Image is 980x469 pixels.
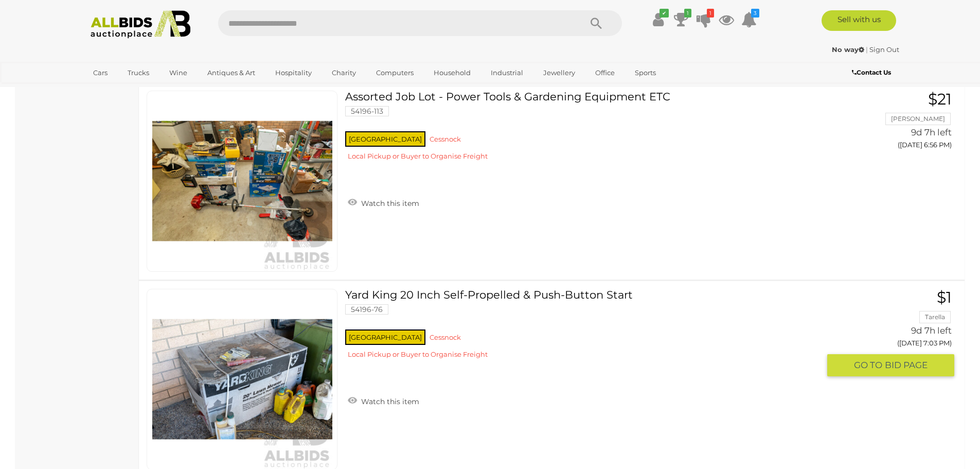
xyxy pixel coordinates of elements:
[854,359,885,371] span: GO TO
[152,91,332,271] img: 54196-113a.jpg
[741,10,757,29] a: 3
[827,354,954,376] button: GO TOBID PAGE
[201,64,262,81] a: Antiques & Art
[835,91,954,155] a: $21 [PERSON_NAME] 9d 7h left ([DATE] 6:56 PM)
[589,64,621,81] a: Office
[359,199,419,208] span: Watch this item
[866,45,868,54] span: |
[163,64,194,81] a: Wine
[928,90,952,109] span: $21
[822,10,896,31] a: Sell with us
[751,9,759,18] i: 3
[707,9,714,18] i: 1
[571,10,622,36] button: Search
[684,9,691,18] i: 1
[660,9,669,18] i: ✔
[359,397,419,406] span: Watch this item
[869,45,899,54] a: Sign Out
[537,64,582,81] a: Jewellery
[832,45,866,54] a: No way
[628,64,663,81] a: Sports
[835,289,954,377] a: $1 Tarella 9d 7h left ([DATE] 7:03 PM) GO TOBID PAGE
[427,64,477,81] a: Household
[832,45,864,54] strong: No way
[852,68,891,76] b: Contact Us
[353,289,819,367] a: Yard King 20 Inch Self-Propelled & Push-Button Start 54196-76 [GEOGRAPHIC_DATA] Cessnock Local Pi...
[325,64,363,81] a: Charity
[121,64,156,81] a: Trucks
[85,10,197,39] img: Allbids.com.au
[353,91,819,169] a: Assorted Job Lot - Power Tools & Gardening Equipment ETC 54196-113 [GEOGRAPHIC_DATA] Cessnock Loc...
[651,10,666,29] a: ✔
[885,359,928,371] span: BID PAGE
[369,64,420,81] a: Computers
[484,64,530,81] a: Industrial
[345,393,422,408] a: Watch this item
[696,10,711,29] a: 1
[852,67,894,78] a: Contact Us
[345,195,422,210] a: Watch this item
[673,10,689,29] a: 1
[86,64,114,81] a: Cars
[269,64,318,81] a: Hospitality
[937,288,952,307] span: $1
[86,81,173,98] a: [GEOGRAPHIC_DATA]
